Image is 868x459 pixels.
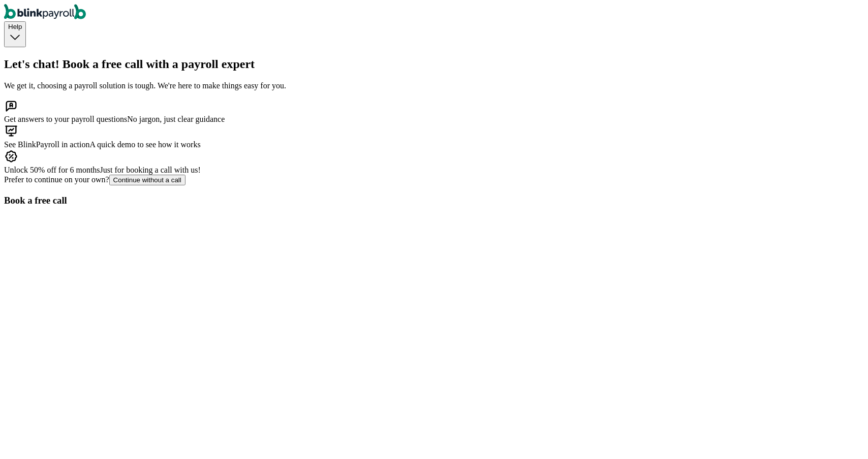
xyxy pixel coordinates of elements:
[817,410,868,459] iframe: Chat Widget
[4,57,864,71] h2: Let's chat! Book a free call with a payroll expert
[4,115,127,123] span: Get answers to your payroll questions
[8,23,22,30] span: Help
[4,21,26,47] button: Help
[4,166,100,174] span: Unlock 50% off for 6 months
[113,176,181,184] div: Continue without a call
[109,175,185,185] button: Continue without a call
[100,166,201,174] span: Just for booking a call with us!
[4,175,109,184] span: Prefer to continue on your own?
[4,195,864,206] h3: Book a free call
[127,115,225,123] span: No jargon, just clear guidance
[4,140,89,149] span: See BlinkPayroll in action
[89,140,200,149] span: A quick demo to see how it works
[4,4,864,21] nav: Global
[4,81,864,90] p: We get it, choosing a payroll solution is tough. We're here to make things easy for you.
